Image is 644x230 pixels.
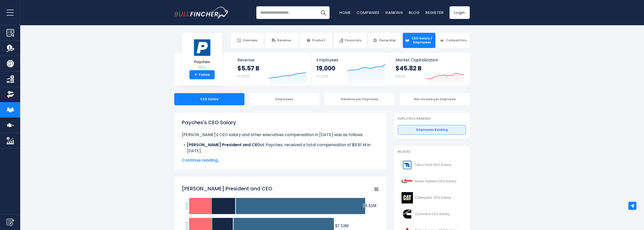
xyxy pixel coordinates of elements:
a: Employees Ranking [398,125,466,135]
a: Ryder System CEO Salary [398,174,466,188]
img: R logo [401,176,413,187]
li: at Paychex, received a total compensation of $8.81 M in [DATE]. [182,142,379,154]
a: Ownership [368,33,401,48]
a: CEO Salary / Employees [403,33,435,48]
button: Search [317,6,330,19]
a: Cummins CEO Salary [398,207,466,221]
span: Market Capitalization [395,58,464,62]
small: PAYX [193,65,211,70]
a: Financials [334,33,366,48]
tspan: $7.53M [335,224,349,228]
span: Product [312,38,325,42]
span: Ownership [379,38,396,42]
a: Revenue [265,33,298,48]
span: Continue reading... [182,157,379,163]
img: CAT logo [401,192,413,203]
a: Ranking [386,10,403,15]
a: +Follow [189,70,215,79]
a: Go to homepage [174,7,229,18]
div: CEO Salary [174,93,244,105]
b: [PERSON_NAME] President and CEO [187,142,260,148]
p: [PERSON_NAME]'s CEO salary and other executives compensation in [DATE] was as follows: [182,132,379,138]
strong: 19,000 [316,64,335,72]
span: Financials [345,38,361,42]
span: Paychex [193,60,211,64]
span: CEO Salary / Employees [411,36,433,44]
img: CMI logo [401,209,413,220]
a: Blog [409,10,419,15]
img: Bullfincher logo [174,7,229,18]
span: Revenue [277,38,291,42]
span: Overview [243,38,257,42]
a: Paychex PAYX [193,39,211,70]
a: Companies [357,10,380,15]
span: Caterpillar CEO Salary [415,196,451,200]
div: Employees [250,93,320,105]
span: Ryder System CEO Salary [415,179,456,184]
a: Competitors [437,33,470,48]
span: Cummins CEO Salary [415,212,450,216]
a: Login [450,6,470,19]
p: Related [398,150,466,154]
span: Tetra Tech CEO Salary [415,163,451,167]
a: Caterpillar CEO Salary [398,191,466,205]
a: Revenue $5.57 B FY 2025 [232,53,311,86]
p: Employees Ranking [398,117,466,121]
img: Ownership [7,91,14,98]
text: 2025 [184,202,189,210]
span: Competitors [446,38,467,42]
strong: + [194,72,197,77]
a: Tetra Tech CEO Salary [398,158,466,172]
span: Revenue [237,58,306,62]
strong: $5.57 B [237,64,259,72]
a: Home [339,10,351,15]
div: Revenue per Employee [325,93,395,105]
strong: $45.82 B [395,64,422,72]
div: Net Income per Employee [400,93,470,105]
img: TTEK logo [401,159,413,171]
small: FY 2025 [316,74,329,79]
a: Market Capitalization $45.82 B [DATE] [390,53,469,86]
h1: Paychex's CEO Salary [182,119,379,126]
a: Product [300,33,332,48]
a: Register [426,10,443,15]
a: Overview [231,33,263,48]
small: [DATE] [395,74,405,79]
tspan: $8.81M [363,203,376,208]
a: Employees 19,000 FY 2025 [311,53,390,86]
span: Employees [316,58,385,62]
small: FY 2025 [237,74,250,79]
tspan: [PERSON_NAME] President and CEO [182,185,272,192]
